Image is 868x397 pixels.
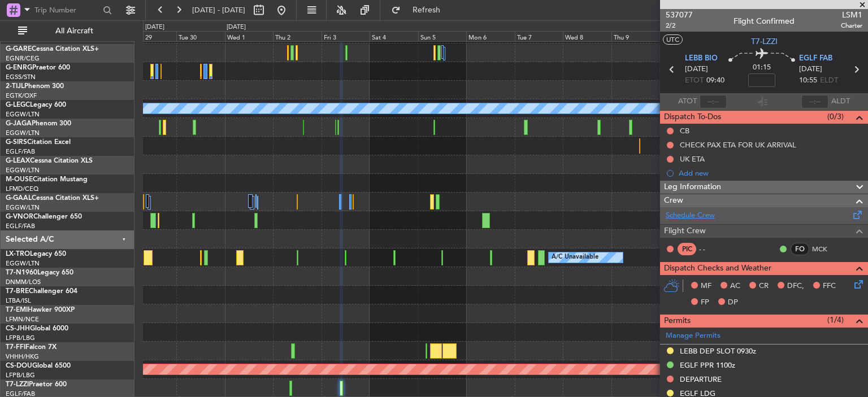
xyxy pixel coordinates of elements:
[791,243,809,255] div: FO
[6,381,67,388] a: T7-LZZIPraetor 600
[666,210,715,221] a: Schedule Crew
[418,31,467,41] div: Sun 5
[6,54,40,63] a: EGNR/CEG
[6,120,32,127] span: G-JAGA
[6,46,99,53] a: G-GARECessna Citation XLS+
[6,334,35,342] a: LFPB/LBG
[29,27,119,35] span: All Aircraft
[6,110,40,119] a: EGGW/LTN
[6,269,37,276] span: T7-N1960
[466,31,515,41] div: Mon 6
[6,176,33,183] span: M-OUSE
[831,96,850,107] span: ALDT
[6,166,40,174] a: EGGW/LTN
[751,36,778,47] span: T7-LZZI
[812,244,837,254] a: MCK
[6,139,71,146] a: G-SIRSCitation Excel
[6,344,57,351] a: T7-FFIFalcon 7X
[701,297,709,308] span: FP
[6,195,32,202] span: G-GAAL
[680,346,756,356] div: LEBB DEP SLOT 0930z
[666,21,693,30] span: 2/2
[6,278,41,286] a: DNMM/LOS
[823,281,836,292] span: FFC
[730,281,740,292] span: AC
[680,360,735,370] div: EGLF PPR 1100z
[827,111,844,123] span: (0/3)
[6,288,77,295] a: T7-BREChallenger 604
[753,62,771,73] span: 01:15
[680,126,689,136] div: CB
[6,64,32,71] span: G-ENRG
[664,181,721,194] span: Leg Information
[6,363,32,369] span: CS-DOU
[6,352,39,361] a: VHHH/HKG
[563,31,611,41] div: Wed 8
[6,288,29,295] span: T7-BRE
[664,315,691,328] span: Permits
[700,95,727,108] input: --:--
[680,374,722,384] div: DEPARTURE
[678,96,697,107] span: ATOT
[6,195,99,202] a: G-GAALCessna Citation XLS+
[699,244,724,254] div: - -
[679,168,862,178] div: Add new
[6,91,37,100] a: EGTK/OXF
[6,185,38,193] a: LFMD/CEQ
[6,251,66,258] a: LX-TROLegacy 650
[34,2,99,19] input: Trip Number
[680,140,796,150] div: CHECK PAX ETA FOR UK ARRIVAL
[6,269,73,276] a: T7-N1960Legacy 650
[225,31,274,41] div: Wed 1
[6,83,64,90] a: 2-TIJLPhenom 300
[6,259,40,268] a: EGGW/LTN
[6,147,35,156] a: EGLF/FAB
[322,31,370,41] div: Fri 3
[6,213,33,220] span: G-VNOR
[6,64,70,71] a: G-ENRGPraetor 600
[728,297,738,308] span: DP
[6,46,32,53] span: G-GARE
[403,6,450,14] span: Refresh
[666,330,721,342] a: Manage Permits
[6,213,82,220] a: G-VNORChallenger 650
[515,31,563,41] div: Tue 7
[176,31,225,41] div: Tue 30
[128,31,177,41] div: Mon 29
[706,75,724,86] span: 09:40
[664,194,683,207] span: Crew
[6,139,27,146] span: G-SIRS
[552,249,598,266] div: A/C Unavailable
[701,281,711,292] span: MF
[680,154,705,164] div: UK ETA
[6,325,68,332] a: CS-JHHGlobal 6000
[386,1,454,19] button: Refresh
[6,296,31,305] a: LTBA/ISL
[841,21,862,30] span: Charter
[6,363,71,369] a: CS-DOUGlobal 6500
[6,222,35,230] a: EGLF/FAB
[799,64,822,75] span: [DATE]
[664,111,721,124] span: Dispatch To-Dos
[734,15,795,27] div: Flight Confirmed
[685,53,718,64] span: LEBB BIO
[6,344,25,351] span: T7-FFI
[799,75,817,86] span: 10:55
[664,225,706,238] span: Flight Crew
[611,31,660,41] div: Thu 9
[6,381,29,388] span: T7-LZZI
[6,102,30,108] span: G-LEGC
[6,251,30,258] span: LX-TRO
[666,9,693,21] span: 537077
[273,31,322,41] div: Thu 2
[6,102,66,108] a: G-LEGCLegacy 600
[678,243,696,255] div: PIC
[6,371,35,379] a: LFPB/LBG
[664,262,771,275] span: Dispatch Checks and Weather
[12,22,123,40] button: All Aircraft
[6,315,39,324] a: LFMN/NCE
[6,307,28,313] span: T7-EMI
[685,64,708,75] span: [DATE]
[6,307,75,313] a: T7-EMIHawker 900XP
[6,158,30,164] span: G-LEAX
